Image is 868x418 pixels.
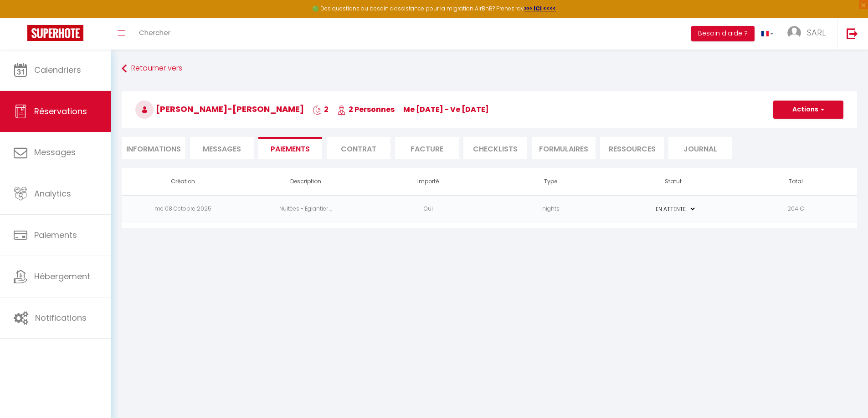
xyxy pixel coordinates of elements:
[524,5,556,12] a: >>> ICI <<<<
[122,168,244,195] th: Création
[734,168,857,195] th: Total
[34,229,77,241] span: Paiements
[787,26,801,40] img: ...
[122,137,185,159] li: Informations
[135,103,304,115] span: [PERSON_NAME]-[PERSON_NAME]
[34,64,81,76] span: Calendriers
[489,195,612,223] td: nights
[34,188,71,199] span: Analytics
[691,26,755,41] button: Besoin d'aide ?
[27,25,83,41] img: Super Booking
[132,18,177,50] a: Chercher
[337,104,395,115] span: 2 Personnes
[668,137,732,159] li: Journal
[489,168,612,195] th: Type
[139,28,170,37] span: Chercher
[807,27,826,38] span: SARL
[395,137,459,159] li: Facture
[244,168,367,195] th: Description
[367,195,489,223] td: Oui
[847,28,858,39] img: logout
[35,312,87,323] span: Notifications
[734,195,857,223] td: 204 €
[244,195,367,223] td: Nuitées - Eglantier ...
[781,18,837,50] a: ... SARL
[327,137,390,159] li: Contrat
[463,137,527,159] li: CHECKLISTS
[122,195,244,223] td: me 08 Octobre 2025
[122,60,857,77] a: Retourner vers
[612,168,734,195] th: Statut
[367,168,489,195] th: Importé
[532,137,596,159] li: FORMULAIRES
[600,137,664,159] li: Ressources
[403,104,489,115] span: me [DATE] - ve [DATE]
[34,106,87,117] span: Réservations
[313,104,329,115] span: 2
[258,137,322,159] li: Paiements
[34,271,90,282] span: Hébergement
[773,101,843,119] button: Actions
[203,144,241,154] span: Messages
[34,146,76,158] span: Messages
